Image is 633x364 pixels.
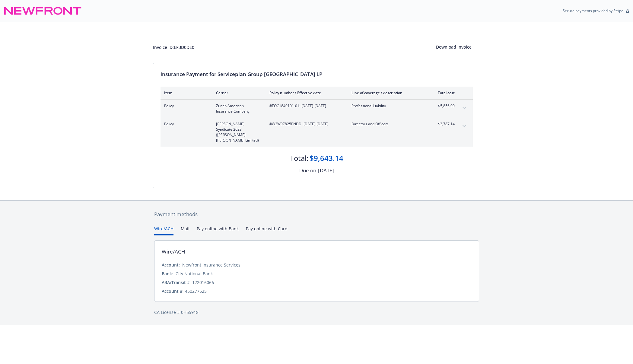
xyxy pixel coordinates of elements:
[164,103,206,109] span: Policy
[185,288,207,294] div: 450277525
[351,103,422,109] span: Professional Liability
[161,118,473,147] div: Policy[PERSON_NAME] Syndicate 2623 ([PERSON_NAME] [PERSON_NAME] Limited)#W2W97825PNDD- [DATE]-[DA...
[216,103,260,114] span: Zurich American Insurance Company
[246,225,288,235] button: Pay online with Card
[164,90,206,95] div: Item
[290,153,308,163] div: Total:
[192,279,214,286] div: 122016066
[269,103,342,109] span: #EOC1840101-01 - [DATE]-[DATE]
[432,103,455,109] span: $5,856.00
[269,90,342,95] div: Policy number / Effective date
[216,121,260,143] span: [PERSON_NAME] Syndicate 2623 ([PERSON_NAME] [PERSON_NAME] Limited)
[197,225,239,235] button: Pay online with Bank
[460,121,469,131] button: expand content
[216,90,260,95] div: Carrier
[351,121,422,127] span: Directors and Officers
[299,167,316,174] div: Due on
[181,225,189,235] button: Mail
[318,167,334,174] div: [DATE]
[154,225,173,235] button: Wire/ACH
[161,70,473,78] div: Insurance Payment for Serviceplan Group [GEOGRAPHIC_DATA] LP
[162,279,190,286] div: ABA/Transit #
[460,103,469,113] button: expand content
[161,100,473,118] div: PolicyZurich American Insurance Company#EOC1840101-01- [DATE]-[DATE]Professional Liability$5,856....
[563,8,623,13] p: Secure payments provided by Stripe
[153,44,194,50] div: Invoice ID: EFBD0DE0
[154,309,479,315] div: CA License # 0H55918
[428,41,480,53] button: Download Invoice
[432,121,455,127] span: $3,787.14
[164,121,206,127] span: Policy
[351,90,422,95] div: Line of coverage / description
[162,288,183,294] div: Account #
[154,210,479,218] div: Payment methods
[182,262,240,268] div: Newfront Insurance Services
[162,270,173,277] div: Bank:
[162,262,180,268] div: Account:
[269,121,342,127] span: #W2W97825PNDD - [DATE]-[DATE]
[176,270,213,277] div: City National Bank
[310,153,343,163] div: $9,643.14
[432,90,455,95] div: Total cost
[428,41,480,53] div: Download Invoice
[162,248,185,256] div: Wire/ACH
